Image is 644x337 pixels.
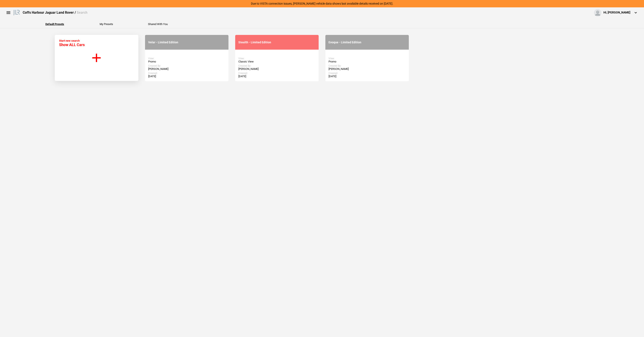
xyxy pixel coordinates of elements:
[55,35,139,81] button: Start new search Show ALL Cars
[148,72,225,75] div: Created:
[329,67,406,71] div: [PERSON_NAME]
[238,72,315,75] div: Created:
[238,67,315,71] div: [PERSON_NAME]
[45,23,64,25] button: Default Presets
[13,9,21,15] img: landrover.png
[148,60,225,63] div: Promo
[329,57,406,60] div: View:
[329,41,406,44] div: Evoque - Limited Edition
[238,75,315,78] div: [DATE]
[148,41,225,44] div: Velar - Limited Edition
[238,64,315,67] div: Created By:
[329,72,406,75] div: Created:
[59,42,85,47] span: Show ALL Cars
[329,75,406,78] div: [DATE]
[238,60,315,63] div: Classic View
[603,11,630,15] div: Hi, [PERSON_NAME]
[77,11,87,15] span: Search
[238,41,315,44] div: Stealth - Limited Edition
[329,64,406,67] div: Created By:
[100,23,113,25] button: My Presets
[238,57,315,60] div: View:
[148,64,225,67] div: Created By:
[59,39,85,47] div: Start new search
[23,10,87,15] div: Coffs Harbour Jaguar Land Rover /
[329,60,406,63] div: Promo
[148,23,168,25] button: Shared With You
[148,57,225,60] div: View:
[148,75,225,78] div: [DATE]
[148,67,225,71] div: [PERSON_NAME]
